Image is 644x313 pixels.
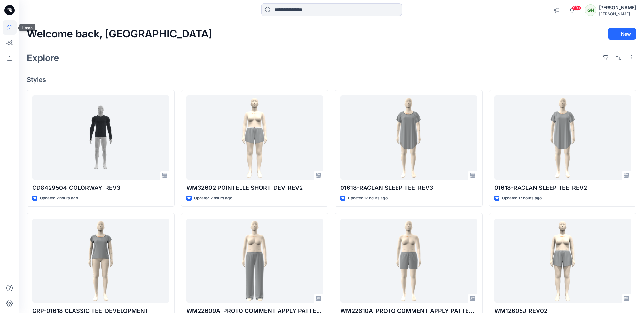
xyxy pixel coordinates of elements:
p: CD8429504_COLORWAY_REV3 [32,183,169,192]
a: CD8429504_COLORWAY_REV3 [32,95,169,180]
a: 01618-RAGLAN SLEEP TEE_REV2 [494,95,631,180]
a: WM22610A_PROTO COMMENT APPLY PATTERN_REV1 [340,219,477,303]
p: Updated 17 hours ago [502,195,542,202]
p: Updated 2 hours ago [40,195,78,202]
a: WM12605J_REV02 [494,219,631,303]
p: 01618-RAGLAN SLEEP TEE_REV3 [340,183,477,192]
a: 01618-RAGLAN SLEEP TEE_REV3 [340,95,477,180]
h4: Styles [27,76,636,84]
a: WM32602 POINTELLE SHORT_DEV_REV2 [186,95,323,180]
p: 01618-RAGLAN SLEEP TEE_REV2 [494,183,631,192]
div: [PERSON_NAME] [599,12,636,16]
span: 99+ [572,5,581,11]
p: Updated 17 hours ago [348,195,388,202]
div: [PERSON_NAME] [599,4,636,12]
div: GH [585,4,596,16]
p: Updated 2 hours ago [194,195,232,202]
p: WM32602 POINTELLE SHORT_DEV_REV2 [186,183,323,192]
h2: Welcome back, [GEOGRAPHIC_DATA] [27,28,212,40]
h2: Explore [27,53,59,63]
a: GRP-01618 CLASSIC TEE_DEVELOPMENT [32,219,169,303]
button: New [608,28,636,40]
a: WM22609A_PROTO COMMENT APPLY PATTERN_REV1 [186,219,323,303]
